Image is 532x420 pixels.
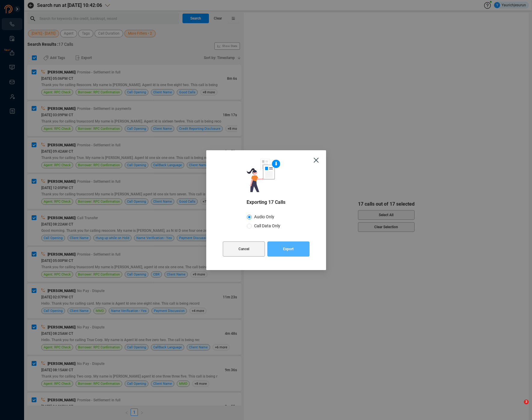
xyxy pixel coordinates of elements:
[524,400,529,404] span: 3
[512,400,526,414] iframe: Intercom live chat
[238,241,249,257] span: Cancel
[247,198,285,206] span: Exporting 17 Calls
[252,223,283,228] span: Call Data Only
[283,241,294,257] span: Export
[306,150,326,170] button: Close
[267,241,310,257] button: Export
[223,241,265,257] button: Cancel
[252,214,277,219] span: Audio Only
